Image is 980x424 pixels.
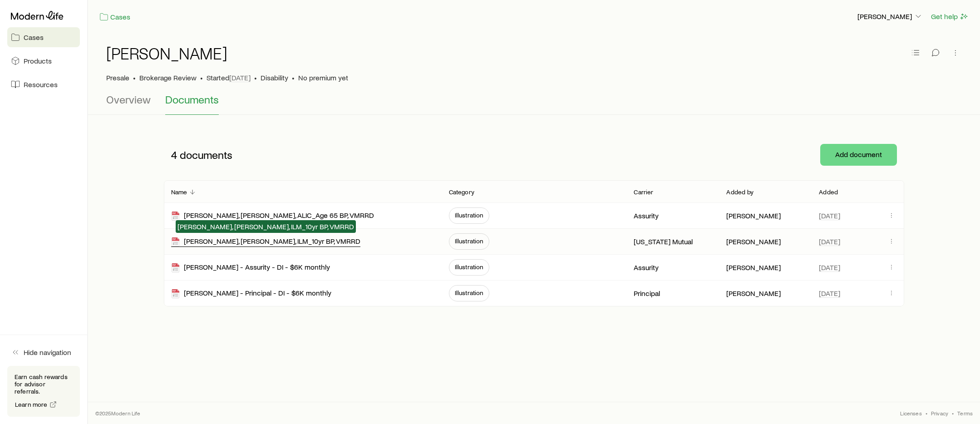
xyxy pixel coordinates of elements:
[106,44,227,62] h1: [PERSON_NAME]
[634,188,653,196] p: Carrier
[165,93,219,106] span: Documents
[726,188,753,196] p: Added by
[171,211,374,221] div: [PERSON_NAME], [PERSON_NAME], ALIC_Age 65 BP, VMRRD
[200,73,203,82] span: •
[95,409,141,417] p: © 2025 Modern Life
[292,73,295,82] span: •
[24,348,71,357] span: Hide navigation
[952,409,954,417] span: •
[99,12,131,22] a: Cases
[171,148,177,161] span: 4
[180,148,232,161] span: documents
[171,288,331,299] div: [PERSON_NAME] - Principal - DI - $6K monthly
[819,211,840,220] span: [DATE]
[455,212,483,219] span: Illustration
[207,73,251,82] p: Started
[7,342,80,362] button: Hide navigation
[820,144,897,166] button: Add document
[133,73,136,82] span: •
[726,263,781,272] p: [PERSON_NAME]
[229,73,251,82] span: [DATE]
[857,11,923,22] button: [PERSON_NAME]
[634,263,659,272] p: Assurity
[634,211,659,220] p: Assurity
[106,93,151,106] span: Overview
[7,366,80,417] div: Earn cash rewards for advisor referrals.Learn more
[106,93,962,115] div: Case details tabs
[254,73,257,82] span: •
[931,409,948,417] a: Privacy
[455,263,483,271] span: Illustration
[449,188,474,196] p: Category
[298,73,348,82] span: No premium yet
[15,401,48,408] span: Learn more
[819,237,840,246] span: [DATE]
[139,73,197,82] span: Brokerage Review
[15,373,73,395] p: Earn cash rewards for advisor referrals.
[634,289,660,298] p: Principal
[957,409,973,417] a: Terms
[7,74,80,94] a: Resources
[455,289,483,296] span: Illustration
[171,262,330,273] div: [PERSON_NAME] - Assurity - DI - $6K monthly
[931,11,969,22] button: Get help
[7,27,80,47] a: Cases
[857,12,923,21] p: [PERSON_NAME]
[726,211,781,220] p: [PERSON_NAME]
[819,289,840,298] span: [DATE]
[726,289,781,298] p: [PERSON_NAME]
[171,237,360,247] div: [PERSON_NAME], [PERSON_NAME], ILM_10yr BP, VMRRD
[455,237,483,245] span: Illustration
[24,80,58,89] span: Resources
[819,263,840,272] span: [DATE]
[7,51,80,71] a: Products
[261,73,288,82] span: Disability
[900,409,921,417] a: Licenses
[634,237,693,246] p: [US_STATE] Mutual
[24,33,44,42] span: Cases
[726,237,781,246] p: [PERSON_NAME]
[819,188,838,196] p: Added
[171,188,187,196] p: Name
[106,73,129,82] p: Presale
[926,409,927,417] span: •
[24,56,52,65] span: Products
